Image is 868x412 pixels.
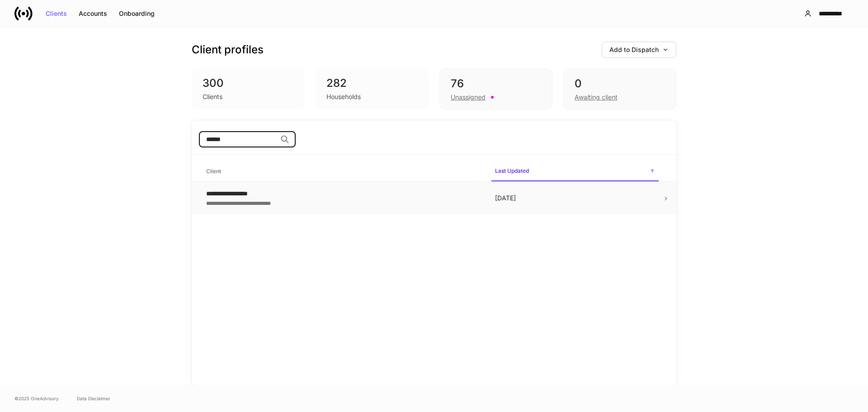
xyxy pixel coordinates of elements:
h6: Last Updated [495,166,529,175]
div: Add to Dispatch [609,47,669,53]
button: Clients [40,6,73,21]
div: Clients [203,92,222,101]
button: Add to Dispatch [602,42,676,58]
div: 300 [203,76,294,90]
span: © 2025 OneAdvisory [14,395,59,402]
div: 76 [451,76,541,91]
div: Awaiting client [575,93,618,102]
span: Last Updated [491,162,659,181]
div: Accounts [79,10,107,17]
div: Households [326,92,361,101]
p: [DATE] [495,194,655,203]
div: 76Unassigned [439,69,552,109]
div: 0 [575,76,665,91]
div: Unassigned [451,93,486,102]
a: Data Disclaimer [77,395,110,402]
h3: Client profiles [192,43,264,57]
div: Onboarding [119,10,155,17]
h6: Client [206,167,221,175]
span: Client [203,162,484,181]
button: Onboarding [113,6,160,21]
div: 0Awaiting client [563,69,676,109]
div: 282 [326,76,418,90]
button: Accounts [73,6,113,21]
div: Clients [46,10,67,17]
